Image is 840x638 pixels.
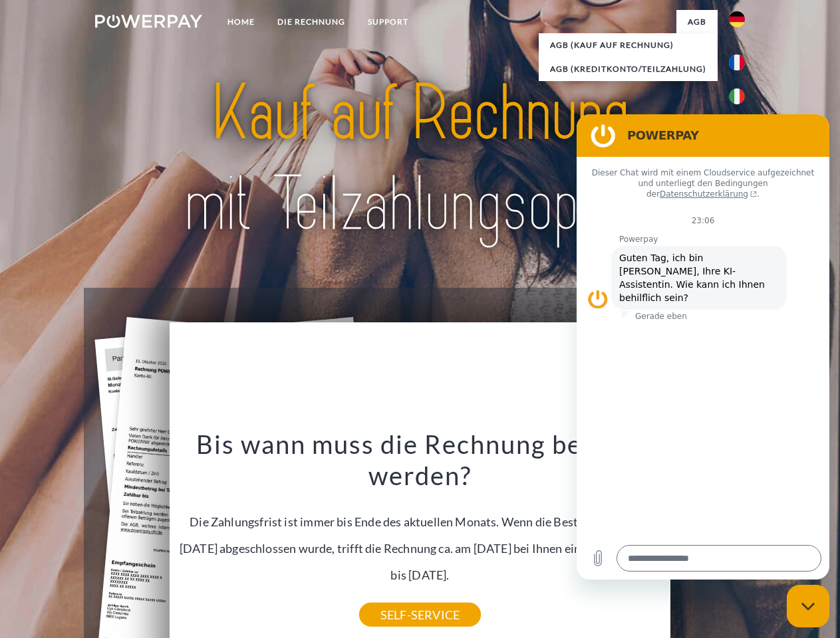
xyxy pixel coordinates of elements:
a: Home [216,10,266,34]
img: de [729,11,745,27]
a: AGB (Kreditkonto/Teilzahlung) [539,57,718,81]
img: logo-powerpay-white.svg [95,15,202,28]
img: title-powerpay_de.svg [127,64,713,255]
a: SUPPORT [356,10,420,34]
img: fr [729,54,745,70]
a: SELF-SERVICE [359,603,481,627]
iframe: Schaltfläche zum Öffnen des Messaging-Fensters; Konversation läuft [787,585,829,627]
img: it [729,88,745,104]
div: Die Zahlungsfrist ist immer bis Ende des aktuellen Monats. Wenn die Bestellung z.B. am [DATE] abg... [178,428,663,615]
a: AGB (Kauf auf Rechnung) [539,33,718,57]
a: agb [676,10,718,34]
iframe: Messaging-Fenster [577,114,829,580]
h3: Bis wann muss die Rechnung bezahlt werden? [178,428,663,492]
a: DIE RECHNUNG [266,10,356,34]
